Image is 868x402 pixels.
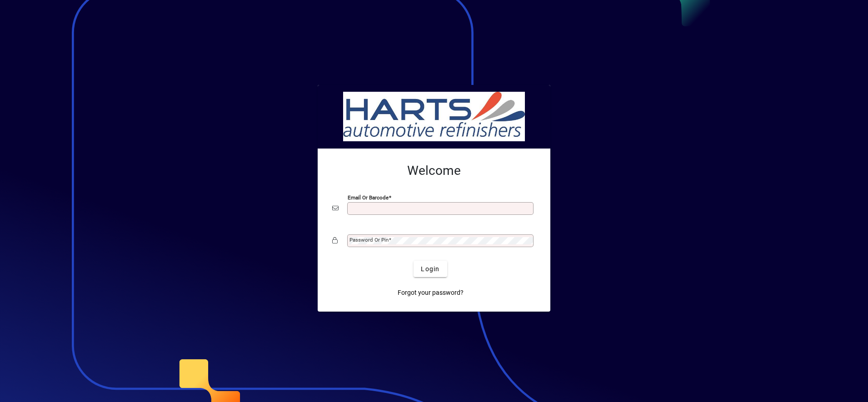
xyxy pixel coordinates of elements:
[332,163,536,179] h2: Welcome
[394,284,467,301] a: Forgot your password?
[398,288,464,298] span: Forgot your password?
[421,264,439,274] span: Login
[348,194,389,201] mat-label: Email or Barcode
[414,261,447,277] button: Login
[349,237,389,243] mat-label: Password or Pin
